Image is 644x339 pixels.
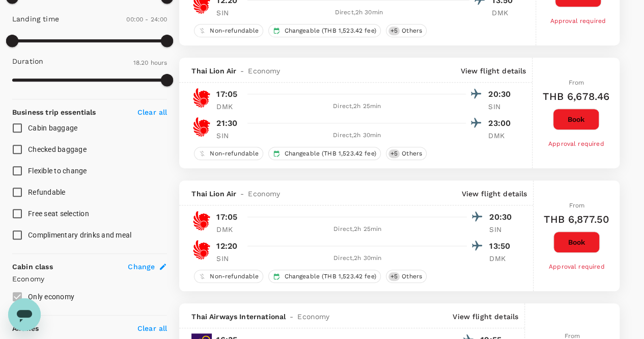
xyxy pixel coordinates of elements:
span: - [236,189,248,199]
span: Economy [248,66,280,76]
span: Thai Lion Air [191,66,236,76]
div: Direct , 2h 30min [248,131,466,141]
div: Direct , 2h 25min [248,224,467,234]
p: Clear all [137,107,167,117]
span: + 5 [388,272,400,281]
span: + 5 [388,149,400,158]
div: +5Others [386,147,427,160]
div: +5Others [386,270,427,283]
span: Changeable (THB 1,523.42 fee) [280,27,380,35]
p: 17:05 [216,211,237,223]
p: View flight details [453,311,518,322]
span: Cabin baggage [28,124,77,132]
strong: Cabin class [12,263,53,271]
span: Economy [248,189,280,199]
div: Changeable (THB 1,523.42 fee) [268,24,380,37]
p: View flight details [461,189,527,199]
h6: THB 6,877.50 [544,211,609,227]
span: Non-refundable [206,27,263,35]
p: DMK [492,8,517,18]
p: SIN [216,131,242,141]
span: Others [398,27,426,35]
p: 12:20 [216,240,237,252]
span: Non-refundable [206,149,263,158]
div: Changeable (THB 1,523.42 fee) [268,270,380,283]
span: Refundable [28,188,66,196]
div: Changeable (THB 1,523.42 fee) [268,147,380,160]
p: SIN [489,224,515,234]
div: Non-refundable [194,270,263,283]
span: - [286,311,297,322]
p: 17:05 [216,88,237,100]
span: Change [128,262,155,272]
div: Non-refundable [194,24,263,37]
span: 18.20 hours [133,59,167,66]
p: 23:00 [488,117,514,129]
span: From [568,79,584,86]
div: Direct , 2h 25min [248,101,466,112]
strong: Airlines [12,324,39,332]
button: Book [553,231,600,253]
p: DMK [489,253,515,264]
span: Others [398,149,426,158]
p: SIN [488,101,514,112]
p: SIN [216,253,242,264]
div: +5Others [386,24,427,37]
strong: Business trip essentials [12,108,96,116]
div: Direct , 2h 30min [248,253,467,264]
span: Non-refundable [206,272,263,281]
div: Direct , 2h 30min [248,8,469,18]
iframe: Button to launch messaging window, conversation in progress [8,298,41,331]
span: Checked baggage [28,145,87,153]
img: SL [191,240,212,260]
img: SL [191,117,212,137]
p: Clear all [137,323,167,333]
p: DMK [216,224,242,234]
p: 21:30 [216,117,237,129]
span: Changeable (THB 1,523.42 fee) [280,149,380,158]
span: Others [398,272,426,281]
img: SL [191,211,212,231]
span: Approval required [550,17,606,24]
span: Economy [297,311,329,322]
span: + 5 [388,27,400,35]
span: Thai Airways International [191,311,286,322]
p: View flight details [460,66,526,76]
span: From [569,202,584,209]
p: 20:30 [488,88,514,100]
div: Non-refundable [194,147,263,160]
p: Economy [12,274,167,284]
p: Duration [12,56,43,66]
span: Approval required [548,140,604,147]
p: Landing time [12,14,59,24]
p: 20:30 [489,211,515,223]
p: DMK [216,101,242,112]
h6: THB 6,678.46 [543,88,609,105]
span: Thai Lion Air [191,189,236,199]
span: Free seat selection [28,210,89,218]
span: Only economy [28,293,74,301]
span: Flexible to change [28,167,87,175]
span: Complimentary drinks and meal [28,231,131,239]
p: SIN [216,8,242,18]
span: - [236,66,248,76]
p: DMK [488,131,514,141]
span: Changeable (THB 1,523.42 fee) [280,272,380,281]
span: Approval required [549,263,605,270]
p: 13:50 [489,240,515,252]
img: SL [191,88,212,108]
span: 00:00 - 24:00 [126,16,167,23]
button: Book [553,109,599,130]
